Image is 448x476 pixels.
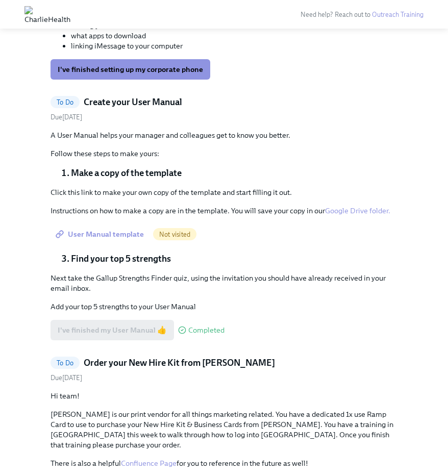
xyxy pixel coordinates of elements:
img: CharlieHealth [24,6,70,22]
span: Thursday, August 21st 2025, 10:00 am [51,113,82,121]
li: what apps to download [71,31,397,41]
span: I've finished setting up my corporate phone [58,64,203,74]
p: Click this link to make your own copy of the template and start filling it out. [51,187,397,197]
span: To Do [51,98,80,106]
span: Not visited [153,231,196,238]
li: Find your top 5 strengths [71,253,397,265]
h5: Order your New Hire Kit from [PERSON_NAME] [84,357,275,369]
span: Completed [188,327,225,334]
p: Hi team! [51,391,397,401]
p: Follow these steps to make yours: [51,148,397,159]
a: Outreach Training [372,11,424,18]
span: Monday, August 25th 2025, 10:00 am [51,374,82,382]
p: Next take the Gallup Strengths Finder quiz, using the invitation you should have already received... [51,273,397,293]
span: User Manual template [58,229,144,239]
p: Add your top 5 strengths to your User Manual [51,302,397,312]
span: Need help? Reach out to [301,11,424,18]
a: User Manual template [51,224,151,244]
a: Confluence Page [121,459,177,468]
p: Instructions on how to make a copy are in the template. You will save your copy in our [51,206,397,216]
a: To DoOrder your New Hire Kit from [PERSON_NAME]Due[DATE] [51,357,397,383]
h5: Create your User Manual [84,96,182,108]
span: To Do [51,359,80,367]
li: linking iMessage to your computer [71,41,397,51]
p: [PERSON_NAME] is our print vendor for all things marketing related. You have a dedicated 1x use R... [51,409,397,450]
a: To DoCreate your User ManualDue[DATE] [51,96,397,122]
button: I've finished setting up my corporate phone [51,59,210,80]
a: Google Drive folder. [325,206,390,215]
li: Make a copy of the template [71,167,397,179]
p: There is also a helpful for you to reference in the future as well! [51,458,397,468]
p: A User Manual helps your manager and colleagues get to know you better. [51,130,397,140]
